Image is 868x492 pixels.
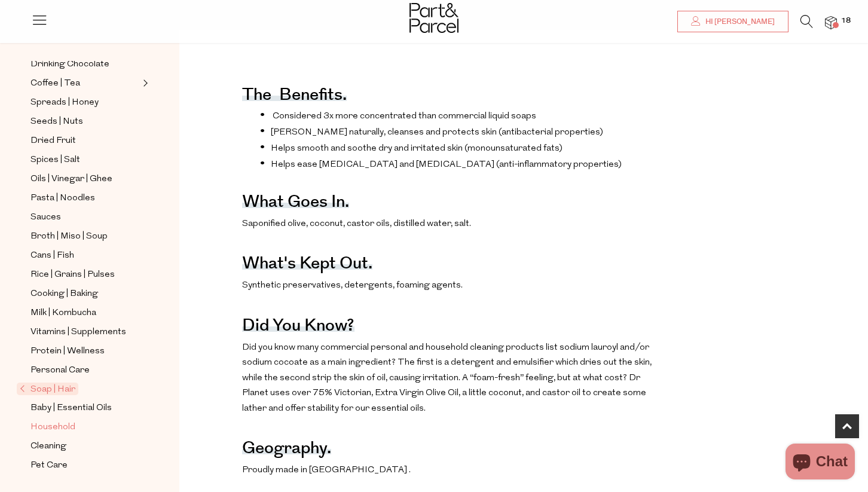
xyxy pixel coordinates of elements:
a: Cooking | Baking [30,286,139,301]
span: 18 [838,16,854,26]
span: Seeds | Nuts [30,115,83,129]
span: , coconut, castor oils, distilled water, salt. [306,219,471,228]
a: Oils | Vinegar | Ghee [30,172,139,187]
a: Rice | Grains | Pulses [30,267,139,282]
span: Household [30,420,75,435]
span: Hi [PERSON_NAME] [702,17,775,27]
span: Protein | Wellness [30,344,105,359]
a: Milk | Kombucha [30,305,139,320]
span: Broth | Miso | Soup [30,230,108,244]
span: Spreads | Honey [30,96,99,110]
a: Personal Care [30,363,139,378]
a: Soap | Hair [20,382,139,396]
a: Spreads | Honey [30,95,139,110]
span: Cans | Fish [30,249,74,263]
a: Cans | Fish [30,248,139,263]
inbox-online-store-chat: Shopify online store chat [782,444,858,482]
a: Pet Care [30,458,139,473]
a: Household [30,420,139,435]
h4: What goes in. [242,200,349,208]
a: Broth | Miso | Soup [30,229,139,244]
span: Coffee | Tea [30,77,80,91]
span: Sauces [30,210,61,225]
span: Drinking Chocolate [30,57,109,72]
button: Expand/Collapse Coffee | Tea [140,76,148,90]
a: Seeds | Nuts [30,114,139,129]
span: Milk | Kombucha [30,306,96,320]
h4: Did you know? [242,323,354,332]
img: Part&Parcel [409,3,459,33]
span: Personal Care [30,363,90,378]
h4: What's kept out. [242,261,372,270]
p: Synthetic preservatives, detergents, foaming agents. [242,278,659,294]
a: Spices | Salt [30,152,139,167]
a: Sauces [30,210,139,225]
a: Drinking Chocolate [30,57,139,72]
span: Oils | Vinegar | Ghee [30,172,112,187]
span: Vitamins | Supplements [30,325,126,340]
a: Protein | Wellness [30,344,139,359]
span: Pasta | Noodles [30,191,95,206]
a: Cleaning [30,439,139,454]
span: Spices | Salt [30,153,80,167]
h4: The benefits. [242,93,347,101]
span: Cooking | Baking [30,287,98,301]
a: Hi [PERSON_NAME] [677,11,788,32]
span: Saponified olive [242,219,306,228]
span: Rice | Grains | Pulses [30,268,115,282]
p: Did you know many commercial personal and household cleaning products list sodium lauroyl and/or ... [242,340,659,417]
a: Dried Fruit [30,133,139,148]
span: Cleaning [30,439,66,454]
a: Pasta | Noodles [30,191,139,206]
span: Baby | Essential Oils [30,401,112,415]
a: Baby | Essential Oils [30,401,139,415]
span: Pet Care [30,459,68,473]
a: 18 [825,16,837,29]
a: Vitamins | Supplements [30,325,139,340]
li: Helps ease [MEDICAL_DATA] and [MEDICAL_DATA] (anti-inflammatory properties) [260,158,659,170]
span: Soap | Hair [17,383,78,395]
p: Proudly made in [GEOGRAPHIC_DATA] . [242,463,659,478]
span: Dried Fruit [30,134,76,148]
h4: Geography. [242,446,331,454]
li: Helps smooth and soothe dry and irritated skin (monounsaturated fats) [260,142,659,154]
li: Considered 3x more concentrated than commercial liquid soaps [260,109,659,121]
li: [PERSON_NAME] naturally, cleanses and protects skin (antibacterial properties) [260,126,659,137]
a: Coffee | Tea [30,76,139,91]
